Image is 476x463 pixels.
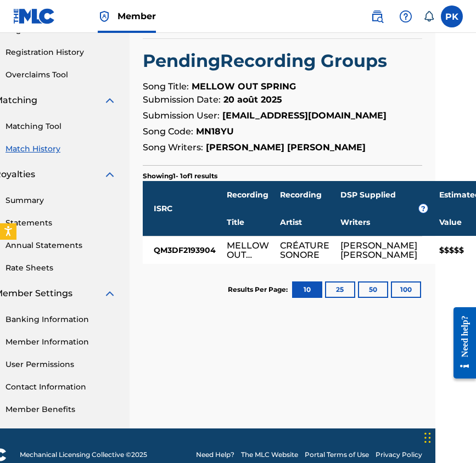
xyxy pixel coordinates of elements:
span: Mechanical Licensing Collective © 2025 [20,450,147,460]
div: ISRC [143,181,227,236]
a: Matching Tool [5,121,116,132]
div: DSP Supplied Writers [340,181,428,236]
span: ? [419,204,428,213]
img: expand [103,287,116,300]
a: Public Search [366,5,388,27]
button: 50 [358,281,388,298]
img: search [371,10,384,23]
a: Portal Terms of Use [305,450,369,460]
span: Song Code: [143,126,193,137]
div: Recording Artist [280,181,340,236]
a: Match History [5,143,116,155]
button: 100 [391,281,421,298]
div: QM3DF2193904 [143,236,227,264]
a: The MLC Website [241,450,298,460]
a: Rate Sheets [5,262,116,274]
strong: MN18YU [196,126,234,137]
a: Annual Statements [5,240,116,251]
p: Results Per Page: [228,285,290,295]
a: Member Information [5,336,116,348]
img: help [399,10,412,23]
div: Glisser [424,421,431,454]
div: Notifications [423,11,434,22]
iframe: Resource Center [445,298,476,388]
a: Member Benefits [5,404,116,415]
div: Recording Title [227,181,280,236]
img: expand [103,168,116,181]
a: Registration History [5,47,116,58]
span: Song Writers: [143,142,203,153]
div: Help [395,5,417,27]
img: Top Rightsholder [98,10,111,23]
a: Contact Information [5,381,116,393]
iframe: Chat Widget [421,410,476,463]
a: Statements [5,217,116,229]
div: MELLOW OUT SPRING [227,241,269,259]
span: Song Title: [143,81,189,92]
strong: 20 août 2025 [223,94,282,105]
a: Summary [5,195,116,206]
strong: MELLOW OUT SPRING [192,81,296,92]
div: User Menu [441,5,463,27]
img: MLC Logo [13,8,55,24]
div: Widget de chat [421,410,476,463]
a: Privacy Policy [376,450,422,460]
div: CRÉATURE SONORE [280,241,329,259]
h2: Pending Recording Groups [143,50,422,72]
strong: [PERSON_NAME] [PERSON_NAME] [206,142,366,153]
button: 25 [325,281,355,298]
a: Banking Information [5,314,116,325]
strong: [EMAIL_ADDRESS][DOMAIN_NAME] [222,110,387,121]
a: User Permissions [5,359,116,370]
span: Member [117,10,156,22]
img: expand [103,94,116,107]
span: Submission Date: [143,94,221,105]
a: Overclaims Tool [5,69,116,81]
button: 10 [292,281,322,298]
p: Showing 1 - 1 of 1 results [143,171,217,181]
a: Need Help? [196,450,234,460]
div: [PERSON_NAME] [PERSON_NAME] [340,241,417,259]
span: Submission User: [143,110,220,121]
